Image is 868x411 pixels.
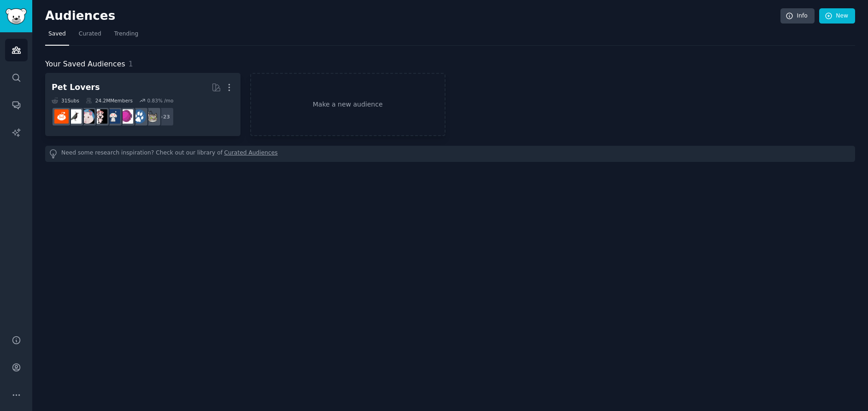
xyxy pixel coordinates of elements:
[48,30,66,38] span: Saved
[52,82,100,93] div: Pet Lovers
[145,109,159,124] img: cats
[106,109,120,124] img: dogswithjobs
[67,109,82,124] img: birding
[93,109,107,124] img: parrots
[6,8,27,24] img: GummySearch logo
[147,97,173,104] div: 0.83 % /mo
[52,97,79,104] div: 31 Sub s
[86,97,133,104] div: 24.2M Members
[45,73,240,136] a: Pet Lovers31Subs24.2MMembers0.83% /mo+23catsdogsAquariumsdogswithjobsparrotsRATSbirdingBeardedDra...
[780,8,815,24] a: Info
[114,30,138,38] span: Trending
[155,107,174,126] div: + 23
[250,73,446,136] a: Make a new audience
[224,149,278,159] a: Curated Audiences
[80,109,94,124] img: RATS
[111,27,141,46] a: Trending
[54,109,69,124] img: BeardedDragons
[45,146,855,162] div: Need some research inspiration? Check out our library of
[45,9,780,24] h2: Audiences
[129,60,133,68] span: 1
[79,30,101,38] span: Curated
[119,109,133,124] img: Aquariums
[819,8,855,24] a: New
[76,27,105,46] a: Curated
[45,27,69,46] a: Saved
[45,59,125,70] span: Your Saved Audiences
[132,109,146,124] img: dogs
